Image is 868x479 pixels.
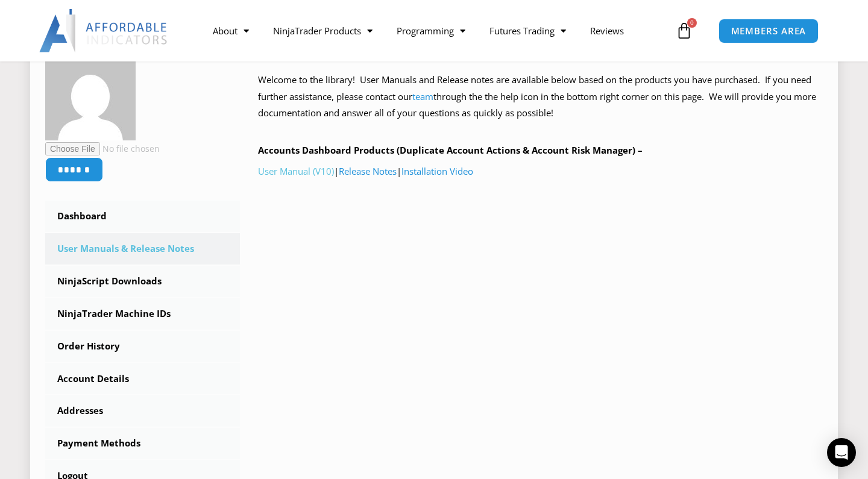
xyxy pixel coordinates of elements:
a: NinjaScript Downloads [45,266,240,297]
span: 0 [687,18,697,28]
a: User Manuals & Release Notes [45,233,240,265]
a: About [201,17,261,45]
nav: Menu [201,17,673,45]
span: MEMBERS AREA [731,27,807,36]
b: Accounts Dashboard Products (Duplicate Account Actions & Account Risk Manager) – [258,144,643,156]
p: | | [258,163,823,180]
img: LogoAI | Affordable Indicators – NinjaTrader [39,9,169,52]
p: Welcome to the library! User Manuals and Release notes are available below based on the products ... [258,72,823,122]
a: Programming [385,17,477,45]
a: Addresses [45,395,240,427]
a: team [412,90,433,102]
a: NinjaTrader Machine IDs [45,298,240,330]
a: User Manual (V10) [258,165,334,177]
a: MEMBERS AREA [719,19,819,43]
a: Installation Video [401,165,473,177]
a: Payment Methods [45,428,240,459]
a: Futures Trading [477,17,578,45]
a: Account Details [45,363,240,395]
div: Open Intercom Messenger [827,438,856,467]
a: Dashboard [45,201,240,232]
a: Reviews [578,17,636,45]
a: NinjaTrader Products [261,17,385,45]
img: 36d648c9973b7c9a5894ac73ec2bed9f8d13c08f1b7a6c3a18f91b3793de95c4 [45,50,136,140]
a: Order History [45,331,240,362]
a: 0 [658,13,711,48]
a: Release Notes [339,165,397,177]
